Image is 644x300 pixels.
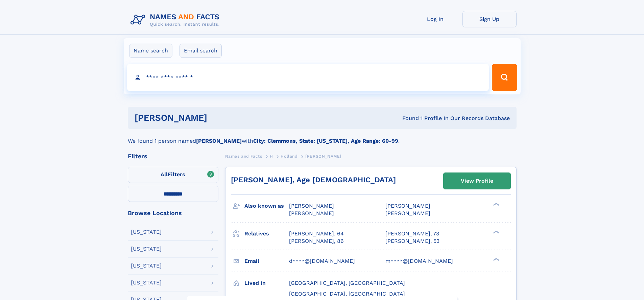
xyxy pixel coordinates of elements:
[281,154,297,159] span: Holland
[289,237,344,245] a: [PERSON_NAME], 86
[492,230,500,234] div: ❯
[289,280,405,286] span: [GEOGRAPHIC_DATA], [GEOGRAPHIC_DATA]
[492,64,517,91] button: Search Button
[161,171,168,178] span: All
[385,203,430,209] span: [PERSON_NAME]
[244,255,289,267] h3: Email
[231,176,396,184] a: [PERSON_NAME], Age [DEMOGRAPHIC_DATA]
[289,210,334,216] span: [PERSON_NAME]
[128,11,225,29] img: Logo Names and Facts
[281,152,297,160] a: Holland
[180,44,222,58] label: Email search
[444,173,510,189] a: View Profile
[270,154,273,159] span: H
[492,202,500,207] div: ❯
[131,280,162,285] div: [US_STATE]
[385,237,439,245] a: [PERSON_NAME], 53
[462,11,517,27] a: Sign Up
[289,203,334,209] span: [PERSON_NAME]
[270,152,273,160] a: H
[305,154,341,159] span: [PERSON_NAME]
[244,277,289,289] h3: Lived in
[129,44,172,58] label: Name search
[385,230,439,237] a: [PERSON_NAME], 73
[128,167,218,183] label: Filters
[244,200,289,212] h3: Also known as
[128,129,517,145] div: We found 1 person named with .
[128,153,218,159] div: Filters
[289,230,344,237] a: [PERSON_NAME], 64
[385,210,430,216] span: [PERSON_NAME]
[131,263,162,269] div: [US_STATE]
[244,228,289,239] h3: Relatives
[492,257,500,261] div: ❯
[196,138,242,144] b: [PERSON_NAME]
[225,152,262,160] a: Names and Facts
[305,115,510,122] div: Found 1 Profile In Our Records Database
[127,64,489,91] input: search input
[461,173,493,189] div: View Profile
[128,210,218,216] div: Browse Locations
[135,114,305,122] h1: [PERSON_NAME]
[131,229,162,235] div: [US_STATE]
[131,246,162,252] div: [US_STATE]
[289,291,405,297] span: [GEOGRAPHIC_DATA], [GEOGRAPHIC_DATA]
[253,138,398,144] b: City: Clemmons, State: [US_STATE], Age Range: 60-99
[408,11,462,27] a: Log In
